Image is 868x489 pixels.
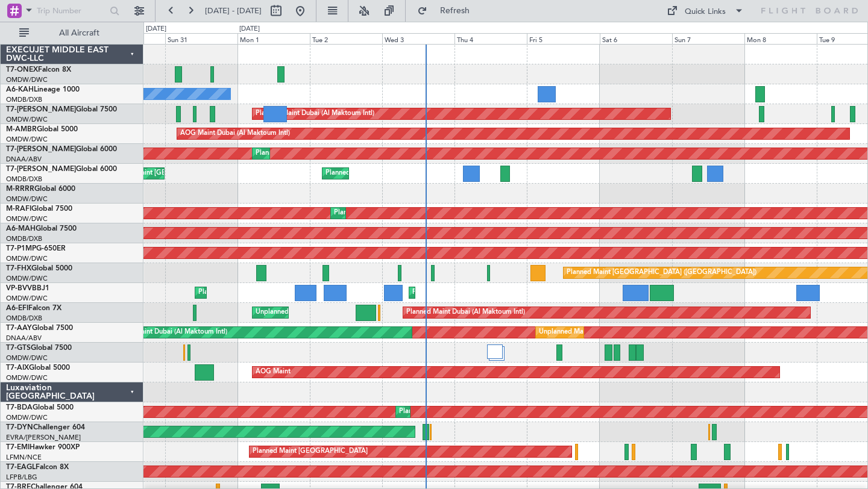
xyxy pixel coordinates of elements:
a: T7-P1MPG-650ER [6,245,66,252]
a: T7-EMIHawker 900XP [6,444,80,451]
a: T7-[PERSON_NAME]Global 6000 [6,146,117,153]
a: DNAA/ABV [6,155,42,164]
div: Unplanned Maint [GEOGRAPHIC_DATA] (Al Maktoum Intl) [539,323,717,341]
div: Sat 6 [600,33,672,44]
a: OMDB/DXB [6,175,42,184]
span: T7-DYN [6,424,33,431]
a: T7-AAYGlobal 7500 [6,325,73,332]
div: Sun 31 [165,33,237,44]
a: A6-EFIFalcon 7X [6,305,61,312]
span: Refresh [430,7,480,15]
div: Planned Maint Dubai (Al Maktoum Intl) [399,403,518,421]
a: OMDW/DWC [6,115,48,124]
button: Refresh [412,1,484,20]
a: EVRA/[PERSON_NAME] [6,433,81,442]
div: Thu 4 [454,33,527,44]
a: T7-BDAGlobal 5000 [6,404,74,411]
a: T7-GTSGlobal 7500 [6,344,72,352]
span: T7-EMI [6,444,30,451]
a: T7-[PERSON_NAME]Global 7500 [6,106,117,113]
div: Tue 2 [310,33,382,44]
a: A6-KAHLineage 1000 [6,86,80,93]
div: Planned Maint Dubai (Al Maktoum Intl) [406,304,525,322]
span: T7-P1MP [6,245,36,252]
div: Planned Maint [GEOGRAPHIC_DATA] ([GEOGRAPHIC_DATA] Intl) [325,164,527,182]
a: M-RRRRGlobal 6000 [6,185,75,193]
div: Mon 1 [237,33,310,44]
a: OMDB/DXB [6,95,42,104]
div: Mon 8 [744,33,817,44]
a: OMDW/DWC [6,254,48,263]
div: Sun 7 [672,33,744,44]
span: T7-GTS [6,344,31,352]
a: OMDB/DXB [6,234,42,243]
a: M-RAFIGlobal 7500 [6,205,72,213]
div: Quick Links [685,6,726,18]
a: LFMN/NCE [6,453,42,462]
a: T7-[PERSON_NAME]Global 6000 [6,166,117,173]
span: M-RAFI [6,205,31,213]
a: OMDW/DWC [6,413,48,422]
a: OMDW/DWC [6,135,48,144]
div: Planned Maint Dubai (Al Maktoum Intl) [334,204,453,222]
button: All Aircraft [13,23,131,43]
div: Planned Maint Dubai (Al Maktoum Intl) [256,105,374,123]
a: DNAA/ABV [6,334,42,343]
span: All Aircraft [31,29,127,37]
a: OMDW/DWC [6,294,48,303]
span: [DATE] - [DATE] [205,5,262,16]
div: [DATE] [239,24,260,34]
span: VP-BVV [6,285,32,292]
a: T7-EAGLFalcon 8X [6,464,69,471]
div: Planned Maint Dubai (Al Maktoum Intl) [198,284,317,302]
div: Planned Maint Dubai (Al Maktoum Intl) [412,284,531,302]
a: LFPB/LBG [6,473,37,482]
a: A6-MAHGlobal 7500 [6,225,77,232]
a: T7-FHXGlobal 5000 [6,265,72,272]
span: T7-FHX [6,265,31,272]
span: T7-EAGL [6,464,36,471]
div: AOG Maint [256,363,291,381]
div: Unplanned Maint [GEOGRAPHIC_DATA] ([GEOGRAPHIC_DATA]) [256,304,454,322]
span: T7-[PERSON_NAME] [6,166,76,173]
input: Trip Number [37,2,106,20]
a: T7-DYNChallenger 604 [6,424,85,431]
a: T7-ONEXFalcon 8X [6,66,71,73]
div: Planned Maint Dubai (Al Maktoum Intl) [256,145,374,163]
span: T7-AAY [6,325,32,332]
div: Planned Maint [GEOGRAPHIC_DATA] ([GEOGRAPHIC_DATA]) [567,264,756,282]
div: [DATE] [146,24,166,34]
span: T7-[PERSON_NAME] [6,146,76,153]
span: M-RRRR [6,185,34,193]
button: Quick Links [661,1,750,20]
span: T7-AIX [6,364,29,372]
span: T7-ONEX [6,66,38,73]
a: M-AMBRGlobal 5000 [6,126,78,133]
a: OMDW/DWC [6,274,48,283]
a: OMDW/DWC [6,214,48,223]
span: A6-EFI [6,305,28,312]
div: Wed 3 [382,33,454,44]
div: Planned Maint Dubai (Al Maktoum Intl) [108,323,227,341]
a: OMDW/DWC [6,195,48,204]
span: T7-BDA [6,404,33,411]
div: AOG Maint Dubai (Al Maktoum Intl) [180,125,290,143]
span: A6-MAH [6,225,36,232]
a: OMDW/DWC [6,373,48,382]
span: M-AMBR [6,126,37,133]
a: OMDW/DWC [6,75,48,84]
div: Fri 5 [527,33,599,44]
span: T7-[PERSON_NAME] [6,106,76,113]
span: A6-KAH [6,86,34,93]
div: Planned Maint [GEOGRAPHIC_DATA] [253,443,368,461]
a: OMDW/DWC [6,354,48,363]
a: OMDB/DXB [6,314,42,323]
a: T7-AIXGlobal 5000 [6,364,70,372]
a: VP-BVVBBJ1 [6,285,49,292]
